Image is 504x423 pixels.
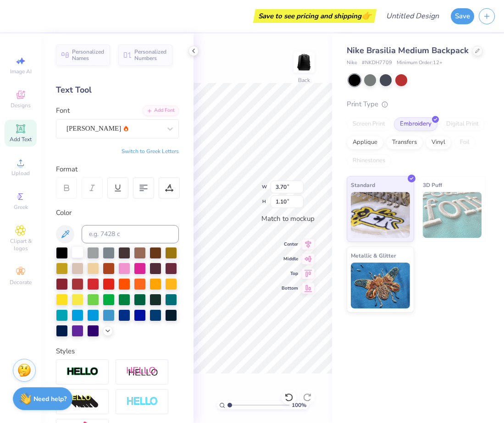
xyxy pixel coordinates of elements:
div: Embroidery [394,117,438,131]
div: Foil [454,136,476,149]
span: Center [282,241,298,247]
div: Add Font [143,105,179,116]
div: Transfers [386,136,423,149]
span: Designs [11,102,31,109]
div: Color [56,208,179,218]
div: Back [298,76,310,84]
img: Back [295,53,313,71]
img: Negative Space [126,396,158,407]
img: Stroke [66,367,99,377]
span: Personalized Names [72,49,105,61]
span: Clipart & logos [5,237,37,252]
span: Bottom [282,285,298,291]
span: # NKDH7709 [362,59,392,67]
img: Metallic & Glitter [351,263,410,308]
span: 3D Puff [423,180,442,190]
div: Digital Print [440,117,485,131]
img: Shadow [126,366,158,378]
span: Top [282,270,298,277]
div: Format [56,164,180,175]
span: Nike [347,59,357,67]
button: Switch to Greek Letters [122,148,179,155]
input: Untitled Design [379,7,446,25]
div: Styles [56,346,179,357]
button: Save [451,8,474,24]
div: Screen Print [347,117,391,131]
span: Upload [11,170,30,177]
span: Greek [14,203,28,211]
span: Metallic & Glitter [351,251,396,260]
strong: Need help? [33,395,66,403]
div: Text Tool [56,84,179,96]
div: Rhinestones [347,154,391,168]
span: Image AI [10,68,32,75]
span: Standard [351,180,375,190]
span: Nike Brasilia Medium Backpack [347,45,469,56]
span: Minimum Order: 12 + [397,59,443,67]
img: 3D Puff [423,192,482,238]
img: 3d Illusion [66,395,99,409]
span: 100 % [292,401,306,409]
img: Standard [351,192,410,238]
label: Font [56,105,70,116]
span: 👉 [361,10,371,21]
span: Decorate [10,279,32,286]
span: Personalized Numbers [134,49,167,61]
div: Applique [347,136,383,149]
input: e.g. 7428 c [82,225,179,243]
span: Add Text [10,136,32,143]
div: Vinyl [426,136,451,149]
span: Middle [282,256,298,262]
div: Print Type [347,99,486,110]
div: Save to see pricing and shipping [255,9,374,23]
